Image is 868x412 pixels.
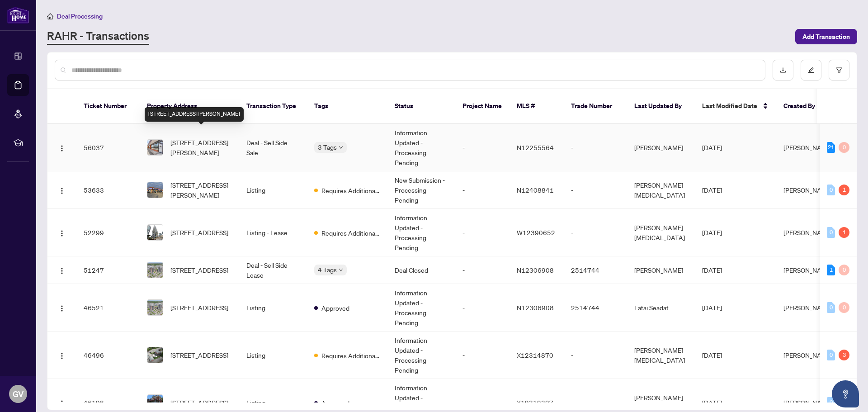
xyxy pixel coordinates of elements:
[239,171,307,209] td: Listing
[783,351,832,359] span: [PERSON_NAME]
[702,228,722,237] span: [DATE]
[783,186,832,194] span: [PERSON_NAME]
[321,228,380,238] span: Requires Additional Docs
[564,124,627,171] td: -
[76,171,140,209] td: 53633
[801,60,821,81] button: edit
[783,303,832,312] span: [PERSON_NAME]
[702,101,757,111] span: Last Modified Date
[455,171,509,209] td: -
[827,185,835,195] div: 0
[455,89,509,124] th: Project Name
[55,300,69,315] button: Logo
[517,266,554,274] span: N12306908
[147,140,163,155] img: thumbnail-img
[76,89,140,124] th: Ticket Number
[147,225,163,240] img: thumbnail-img
[147,395,163,410] img: thumbnail-img
[702,398,722,407] span: [DATE]
[627,89,695,124] th: Last Updated By
[170,350,228,360] span: [STREET_ADDRESS]
[827,350,835,360] div: 0
[55,183,69,197] button: Logo
[702,186,722,194] span: [DATE]
[321,185,380,195] span: Requires Additional Docs
[832,380,859,407] button: Open asap
[627,284,695,331] td: Latai Seadat
[627,256,695,284] td: [PERSON_NAME]
[170,137,232,157] span: [STREET_ADDRESS][PERSON_NAME]
[387,256,455,284] td: Deal Closed
[517,186,554,194] span: N12408841
[808,67,814,73] span: edit
[339,268,343,272] span: down
[170,265,228,275] span: [STREET_ADDRESS]
[147,347,163,363] img: thumbnail-img
[517,143,554,152] span: N12255564
[455,284,509,331] td: -
[517,303,554,312] span: N12306908
[829,60,849,81] button: filter
[387,209,455,256] td: Information Updated - Processing Pending
[564,331,627,379] td: -
[827,142,835,153] div: 21
[839,142,849,153] div: 0
[58,267,66,275] img: Logo
[627,124,695,171] td: [PERSON_NAME]
[517,228,555,237] span: W12390652
[76,256,140,284] td: 51247
[776,89,830,124] th: Created By
[564,284,627,331] td: 2514744
[387,284,455,331] td: Information Updated - Processing Pending
[387,331,455,379] td: Information Updated - Processing Pending
[147,182,163,198] img: thumbnail-img
[627,171,695,209] td: [PERSON_NAME][MEDICAL_DATA]
[76,284,140,331] td: 46521
[795,29,857,44] button: Add Transaction
[58,305,66,312] img: Logo
[564,256,627,284] td: 2514744
[321,398,349,408] span: Approved
[13,388,24,400] span: GV
[58,187,66,194] img: Logo
[145,107,244,122] div: [STREET_ADDRESS][PERSON_NAME]
[76,209,140,256] td: 52299
[55,395,69,410] button: Logo
[58,400,66,407] img: Logo
[773,60,793,81] button: download
[55,225,69,240] button: Logo
[7,7,29,24] img: logo
[564,89,627,124] th: Trade Number
[827,265,835,275] div: 1
[170,227,228,237] span: [STREET_ADDRESS]
[517,398,553,407] span: X12312327
[147,262,163,278] img: thumbnail-img
[455,209,509,256] td: -
[58,352,66,360] img: Logo
[239,256,307,284] td: Deal - Sell Side Lease
[170,180,232,200] span: [STREET_ADDRESS][PERSON_NAME]
[239,124,307,171] td: Deal - Sell Side Sale
[455,331,509,379] td: -
[839,185,849,195] div: 1
[387,171,455,209] td: New Submission - Processing Pending
[564,171,627,209] td: -
[802,29,850,44] span: Add Transaction
[827,227,835,238] div: 0
[58,145,66,152] img: Logo
[140,89,239,124] th: Property Address
[58,230,66,237] img: Logo
[321,303,349,313] span: Approved
[455,256,509,284] td: -
[76,331,140,379] td: 46496
[321,350,380,360] span: Requires Additional Docs
[339,145,343,150] span: down
[387,89,455,124] th: Status
[702,351,722,359] span: [DATE]
[839,265,849,275] div: 0
[170,303,228,313] span: [STREET_ADDRESS]
[783,266,832,274] span: [PERSON_NAME]
[783,398,832,407] span: [PERSON_NAME]
[76,124,140,171] td: 56037
[839,350,849,360] div: 3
